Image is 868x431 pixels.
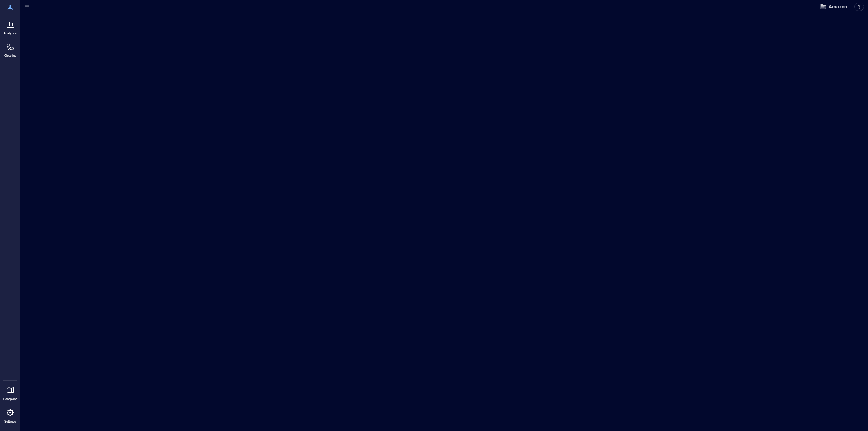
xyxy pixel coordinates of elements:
span: Amazon [829,3,847,10]
p: Analytics [4,31,17,35]
a: Cleaning [2,39,19,60]
a: Floorplans [1,382,19,403]
p: Cleaning [4,54,16,58]
a: Analytics [2,16,19,37]
button: Amazon [818,1,849,12]
a: Settings [2,405,18,426]
p: Settings [4,419,16,424]
p: Floorplans [3,397,17,401]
